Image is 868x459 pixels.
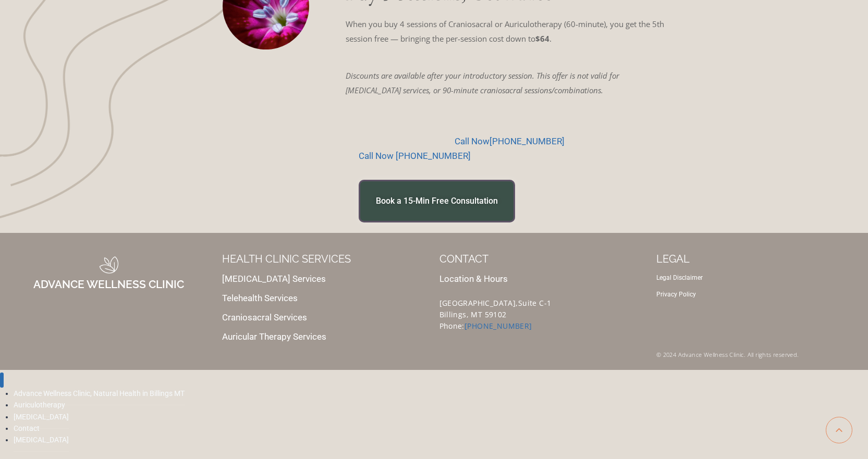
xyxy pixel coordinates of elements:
a: Scroll to top [826,417,852,443]
a: Auriculotherapy [14,393,65,417]
a: Location & Hours [439,274,508,284]
p: Phone: [439,324,646,328]
p: LEGAL [656,254,863,264]
a: Auricular Therapy Services [222,331,326,342]
span: Billings, MT 59102 [439,309,507,319]
a: [MEDICAL_DATA] [14,428,69,452]
a: CONTACT [439,253,488,265]
a: Craniosacral Services [222,312,307,322]
span: Suite C-1 [518,298,552,308]
avayaelement: [PHONE_NUMBER] [490,136,565,146]
a: [MEDICAL_DATA] Services [222,274,326,284]
a: HEALTH CLINIC SERVICES [222,253,351,265]
a: Call Now[PHONE_NUMBER] Call Now [PHONE_NUMBER] [359,134,661,160]
a: Book a 15-Min Free Consultation [359,180,515,222]
a: Advance Wellness Clinic, Natural Health in Billings MT [14,382,185,405]
p: © 2024 Advance Wellness Clinic. All rights reserved. [656,350,863,359]
strong: $64 [535,33,549,44]
p: [GEOGRAPHIC_DATA], [439,301,646,305]
a: ADVANCE WELLNESS CLINIC [33,278,184,291]
a: Contact [14,417,40,440]
a: [MEDICAL_DATA] [14,405,69,429]
span: Call Now [455,134,565,148]
a: [PHONE_NUMBER] [464,321,532,331]
span: Book a 15-Min Free Consultation [376,197,498,205]
a: Telehealth Services [222,293,298,303]
a: Privacy Policy [656,291,696,298]
p: When you buy 4 sessions of Craniosacral or Auriculotherapy (60-minute), you get the 5th session f... [346,17,674,46]
em: Discounts are available after your introductory session. This offer is not valid for [MEDICAL_DAT... [346,70,619,95]
a: Legal Disclaimer [656,274,703,281]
